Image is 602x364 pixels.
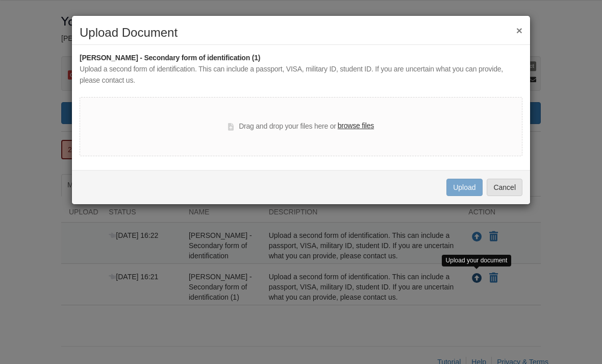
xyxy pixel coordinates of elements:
h2: Upload Document [80,26,522,39]
label: browse files [338,120,374,132]
div: Drag and drop your files here or [228,120,374,133]
button: Cancel [487,179,522,196]
button: Upload [446,179,482,196]
button: × [516,25,522,36]
div: Upload your document [442,255,512,266]
div: Upload a second form of identification. This can include a passport, VISA, military ID, student I... [80,64,522,86]
div: [PERSON_NAME] - Secondary form of identification (1) [80,53,522,64]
